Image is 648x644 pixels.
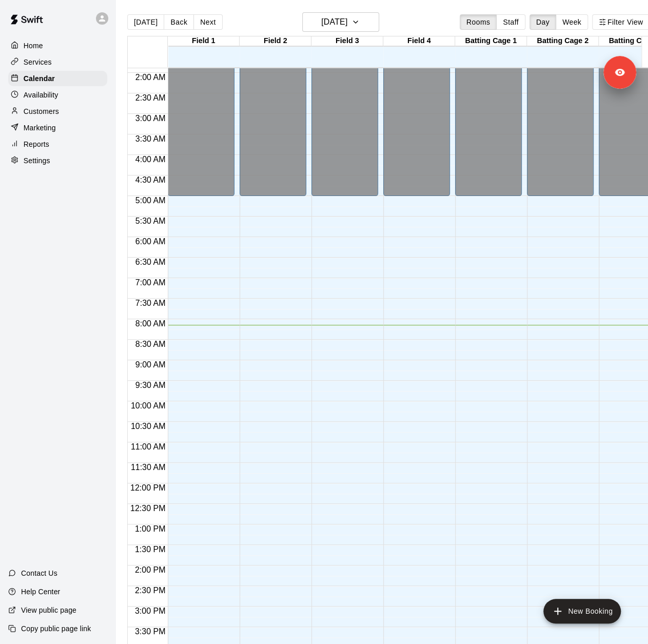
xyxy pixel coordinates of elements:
button: Staff [496,14,525,30]
span: 3:00 AM [133,114,168,123]
p: Copy public page link [21,623,91,634]
span: 4:30 AM [133,175,168,184]
span: 5:00 AM [133,196,168,205]
a: Customers [8,104,107,119]
p: Services [24,57,52,67]
span: 2:00 AM [133,73,168,82]
p: Home [24,41,43,51]
button: Week [556,14,588,30]
button: [DATE] [302,12,379,32]
span: 3:30 AM [133,134,168,143]
p: Customers [24,106,59,116]
span: 12:00 PM [128,483,168,492]
div: Field 2 [240,36,311,46]
p: Contact Us [21,568,57,578]
span: 9:30 AM [133,381,168,389]
p: Settings [24,155,50,166]
p: View public page [21,605,76,615]
span: 7:30 AM [133,299,168,307]
a: Marketing [8,120,107,135]
p: Availability [24,90,58,100]
button: add [543,599,621,623]
a: Calendar [8,71,107,86]
span: 1:00 PM [132,524,168,533]
span: 12:30 PM [128,504,168,513]
a: Settings [8,153,107,168]
h6: [DATE] [321,15,347,29]
span: 2:30 AM [133,93,168,102]
a: Home [8,38,107,53]
div: Field 1 [168,36,240,46]
span: 10:00 AM [128,401,168,410]
span: 9:00 AM [133,360,168,369]
span: 10:30 AM [128,422,168,431]
p: Help Center [21,587,60,597]
div: Field 4 [383,36,455,46]
p: Calendar [24,73,55,84]
span: 7:00 AM [133,278,168,287]
span: 8:30 AM [133,340,168,348]
button: Back [164,14,194,30]
button: Next [193,14,222,30]
span: 5:30 AM [133,217,168,225]
span: 11:30 AM [128,463,168,472]
button: [DATE] [127,14,164,30]
span: 8:00 AM [133,319,168,328]
a: Availability [8,87,107,103]
div: Batting Cage 2 [527,36,599,46]
span: 4:00 AM [133,155,168,164]
a: Reports [8,136,107,152]
span: 3:00 PM [132,607,168,615]
div: Batting Cage 1 [455,36,527,46]
span: 6:30 AM [133,258,168,266]
p: Marketing [24,123,56,133]
span: 2:30 PM [132,586,168,595]
button: Rooms [460,14,497,30]
span: 11:00 AM [128,442,168,451]
a: Services [8,54,107,70]
p: Reports [24,139,49,149]
span: 1:30 PM [132,545,168,554]
div: Field 3 [311,36,383,46]
span: 6:00 AM [133,237,168,246]
button: Day [529,14,556,30]
span: 3:30 PM [132,627,168,636]
span: 2:00 PM [132,565,168,574]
